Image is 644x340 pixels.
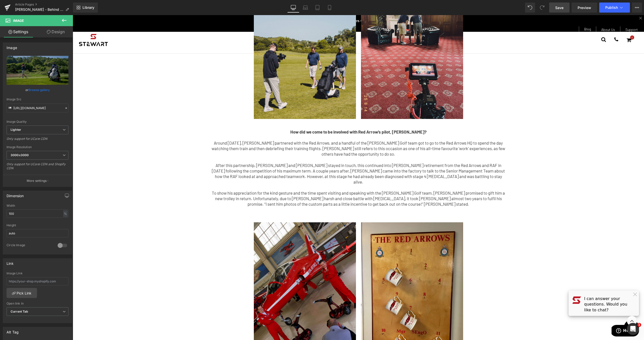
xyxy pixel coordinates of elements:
[13,19,24,23] span: Image
[7,145,68,149] div: Image Resolution
[63,210,68,217] div: %
[7,43,17,50] div: Image
[605,6,618,10] span: Publish
[537,3,547,13] button: Redo
[525,3,535,13] button: Undo
[11,128,21,132] b: Lighter
[7,120,68,123] div: Image Quality
[3,175,72,187] button: More settings
[7,209,68,218] input: auto
[539,310,566,322] iframe: Opens a widget where you can find more information
[15,3,73,7] a: Article Pages
[7,243,53,248] div: Circle Image
[7,224,68,227] div: Height
[599,3,630,13] button: Publish
[139,125,433,142] p: Around [DATE], [PERSON_NAME] partnered with the Red Arrows, and a handful of the [PERSON_NAME] Go...
[7,204,68,207] div: Width
[7,277,68,285] input: https://your-shop.myshopify.com
[555,5,563,10] span: Save
[37,26,74,37] a: Design
[287,3,299,13] a: Desktop
[139,175,433,192] p: To show his appreciation for the kind gesture and the time spent visiting and speaking with the [...
[139,147,433,169] p: After this partnership, [PERSON_NAME] and [PERSON_NAME] stayed in touch, this continued into [PER...
[73,3,98,13] a: New Library
[572,3,597,13] a: Preview
[218,114,354,119] strong: How did we come to be involved with Red Arrow’s pilot, [PERSON_NAME]?
[7,327,19,334] div: Alt Tag
[299,3,311,13] a: Laptop
[627,323,639,335] iframe: Intercom live chat
[324,3,336,13] a: Mobile
[7,191,24,198] div: Dimension
[15,8,63,12] span: [PERSON_NAME] - Behind The Scenes
[311,3,324,13] a: Tablet
[578,5,591,10] span: Preview
[7,104,68,112] input: Link
[637,323,641,327] span: 1
[7,272,68,275] div: Image Link
[27,179,47,183] p: More settings
[11,310,28,313] b: Current Tab
[28,86,50,94] a: Browse gallery
[7,229,68,237] input: auto
[7,162,68,174] div: Only support for UCare CDN and Shopify CDN
[7,137,68,144] div: Only support for UCare CDN
[7,98,68,101] div: Image Src
[632,3,642,13] button: More
[7,302,68,305] div: Open link In
[11,153,29,157] b: 3000x3000
[7,288,37,298] a: Pick Link
[7,87,68,93] div: or
[83,5,94,10] span: Library
[7,259,14,266] div: Link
